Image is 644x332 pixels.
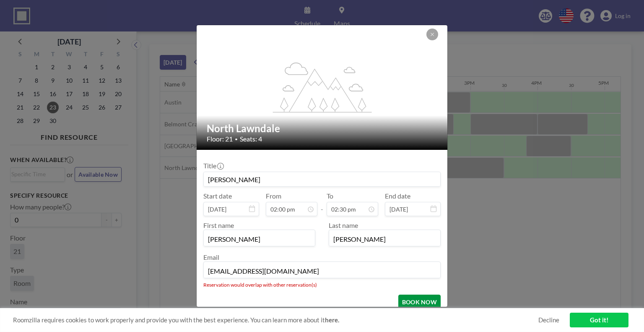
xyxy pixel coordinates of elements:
span: • [235,136,238,142]
input: Email [204,264,440,278]
li: Reservation would overlap with other reservation(s) [203,282,441,288]
a: here. [325,316,339,324]
label: Start date [203,192,232,200]
input: First name [204,232,315,246]
label: From [266,192,281,200]
label: Title [203,162,223,170]
label: Email [203,253,219,261]
span: Seats: 4 [240,135,262,143]
button: BOOK NOW [398,295,441,309]
a: Decline [538,316,559,324]
label: First name [203,221,234,229]
g: flex-grow: 1.2; [273,62,372,112]
span: - [321,195,323,213]
label: Last name [329,221,358,229]
label: End date [385,192,410,200]
h2: North Lawndale [207,122,438,135]
span: Roomzilla requires cookies to work properly and provide you with the best experience. You can lea... [13,316,538,324]
a: Got it! [570,313,628,327]
span: Floor: 21 [207,135,233,143]
input: Guest reservation [204,172,440,186]
input: Last name [329,232,440,246]
label: To [327,192,333,200]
